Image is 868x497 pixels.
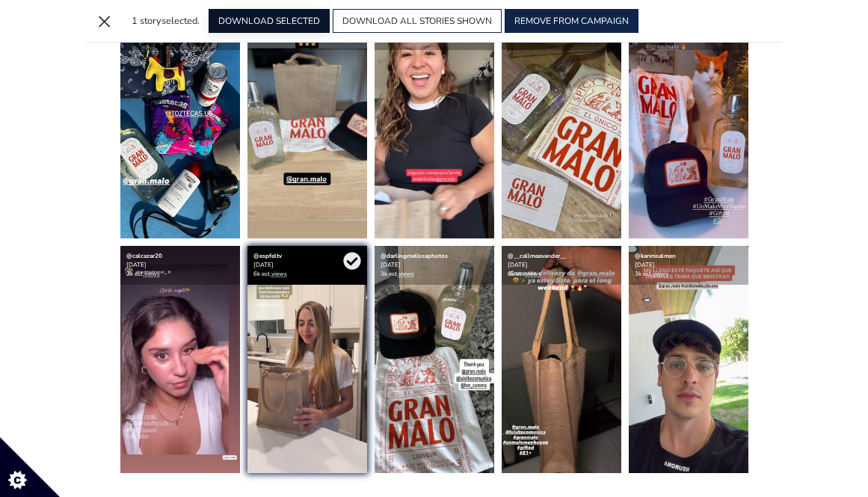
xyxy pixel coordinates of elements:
[144,270,160,278] a: views
[635,252,676,260] a: @karimsalmen
[132,14,138,28] span: 1
[375,246,494,285] div: [DATE] 3k est.
[653,270,668,278] a: views
[271,270,287,278] a: views
[502,246,621,285] div: [DATE] 6k est.
[132,14,200,28] div: selected.
[140,14,161,28] span: story
[505,9,638,33] button: REMOVE FROM CAMPAIGN
[253,252,282,260] a: @espfeltv
[398,270,414,278] a: views
[526,270,541,278] a: views
[126,252,162,260] a: @calcazar20
[508,252,566,260] a: @__callmeevander__
[381,252,448,260] a: @darlingmelissaphotos
[333,9,502,33] button: DOWNLOAD ALL STORIES SHOWN
[209,9,330,33] button: DOWNLOAD SELECTED
[93,9,117,33] button: ×
[120,246,240,285] div: [DATE] 2k est.
[247,246,367,285] div: [DATE] 6k est.
[629,246,748,285] div: [DATE] 3k est.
